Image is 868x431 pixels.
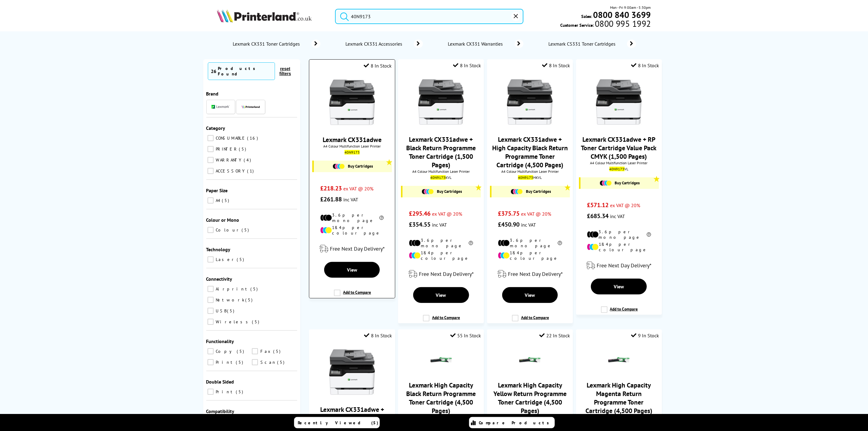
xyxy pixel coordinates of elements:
a: Lexmark High Capacity Black Return Programme Toner Cartridge (4,500 Pages) [406,381,476,415]
input: Fax 5 [252,348,258,354]
label: Add to Compare [423,315,460,326]
span: Colour or Mono [206,217,239,223]
input: A4 5 [208,197,214,203]
span: 5 [251,286,259,292]
a: View [413,287,469,303]
span: Free Next Day Delivery* [330,245,385,252]
div: 8 In Stock [364,63,392,69]
img: Cartridges [422,189,434,194]
a: Buy Cartridges [495,189,567,194]
span: PRINTER [214,146,238,152]
span: A4 Colour Multifunction Laser Printer [490,169,570,174]
span: £685.34 [587,212,609,220]
span: Airprint [214,286,250,292]
span: Sales: [582,13,592,19]
a: Printerland Logo [217,9,328,24]
li: 3.6p per mono page [409,238,473,249]
a: View [591,279,647,294]
span: Brand [206,91,219,97]
div: 55 In Stock [450,332,481,339]
span: £218.23 [320,184,342,192]
span: A4 Colour Multifunction Laser Printer [312,144,392,148]
span: Lexmark CX331 Accessories [345,41,405,47]
div: modal_delivery [401,266,481,283]
span: Lexmark CX331 Toner Cartridges [232,41,302,47]
span: Category [206,125,225,131]
span: 4 [244,157,253,163]
span: 5 [222,198,231,203]
span: Network [214,297,245,303]
span: £295.46 [409,210,431,217]
span: inc VAT [432,222,447,228]
li: 18.4p per colour page [498,250,562,261]
label: Add to Compare [334,290,371,301]
img: Lexmark [211,105,230,109]
input: Print 5 [208,359,214,365]
div: 9 In Stock [631,332,659,339]
span: 16 [247,135,260,141]
span: Wireless [214,319,252,325]
input: Copy 5 [208,348,214,354]
div: 8 In Stock [364,332,392,339]
a: View [502,287,558,303]
li: 18.4p per colour page [409,250,473,261]
div: 8 In Stock [542,62,570,68]
img: Cartridges [333,164,345,169]
span: Compatibility [206,408,235,414]
input: Wireless 5 [208,319,214,325]
a: Lexmark CX331 Toner Cartridges [232,40,321,48]
span: £450.90 [498,221,520,228]
span: Functionality [206,338,234,344]
img: Lexmark-CX331adwe-Front-Small.jpg [329,79,375,125]
span: A4 Colour Multifunction Laser Printer [401,169,481,174]
span: 5 [227,308,236,314]
a: Lexmark High Capacity Yellow Return Programme Toner Cartridge (4,500 Pages) [493,381,567,415]
span: 5 [236,389,245,395]
span: WARRANTY [214,157,243,163]
mark: 40N9173 [431,175,446,180]
div: modal_delivery [490,266,570,283]
img: Cartridges [600,180,612,186]
input: Colour 5 [208,227,214,233]
span: Laser [214,257,236,262]
span: 5 [236,360,245,365]
span: £571.12 [587,201,609,209]
span: 5 [242,227,251,233]
span: Print [214,360,235,365]
button: reset filters [275,66,296,76]
span: A4 Colour Multifunction Laser Printer [579,161,659,165]
img: Lexmark-CX331adwe-Front-Small.jpg [507,79,553,125]
a: Buy Cartridges [317,164,389,169]
a: Buy Cartridges [406,189,478,194]
input: Laser 5 [208,256,214,262]
div: modal_delivery [312,240,392,257]
span: Paper Size [206,187,228,193]
a: Lexmark CX331adwe + RP Toner Cartridge Value Pack CMYK (1,500 Pages) [581,135,657,161]
a: Compare Products [469,417,555,428]
span: Buy Cartridges [348,164,373,169]
span: ex VAT @ 20% [610,202,640,208]
span: Compare Products [479,420,553,426]
img: Lexmark-CX331adwe-Front-Small.jpg [418,79,464,125]
span: CONSUMABLE [214,135,247,141]
img: Printerland [242,105,260,108]
a: Lexmark CX331adwe + High Capacity Black Return Programme Toner Cartridge (4,500 Pages) [492,135,568,169]
span: Print [214,389,235,395]
span: Mon - Fri 9:00am - 5:30pm [610,5,651,10]
span: £261.88 [320,195,342,203]
span: Scan [259,360,276,365]
span: View [436,292,446,298]
span: View [347,267,357,273]
span: Lexmark CS331 Toner Cartridges [548,41,618,47]
span: Fax [259,349,273,354]
img: Lexmark-CS-CX-431-Magenta-RP-Toner-Small.gif [608,349,630,370]
span: Connectivity [206,276,232,282]
a: Recently Viewed (5) [294,417,380,428]
div: 22 In Stock [539,332,570,339]
div: KVL [403,175,479,180]
span: Recently Viewed (5) [298,420,379,426]
span: 5 [273,349,282,354]
span: ACCESSORY [214,168,247,174]
span: Free Next Day Delivery* [508,270,563,277]
span: Free Next Day Delivery* [419,270,474,277]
